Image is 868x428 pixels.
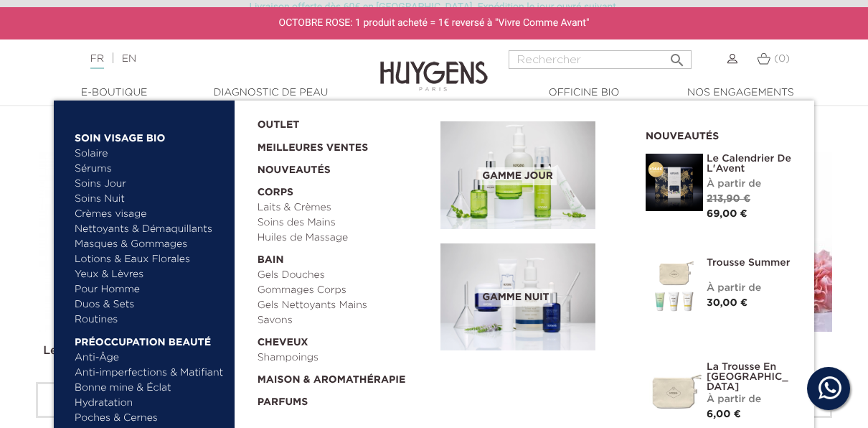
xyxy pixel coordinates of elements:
[75,381,225,396] a: Bonne mine & Éclat
[90,54,104,69] a: FR
[512,85,656,101] a: Officine Bio
[258,231,431,246] a: Huiles de Massage
[258,246,431,268] a: Bain
[258,268,431,283] a: Gels Douches
[380,38,488,93] img: Huygens
[75,267,225,282] a: Yeux & Lèvres
[258,313,431,328] a: Savons
[75,282,225,297] a: Pour Homme
[43,345,211,371] a: Le Gel Nettoyant Visage Bois Rose
[774,54,790,64] span: (0)
[36,382,219,418] a: Découvrir
[478,289,552,307] span: Gamme nuit
[39,152,219,332] img: Le Gel Nettoyant Visage Bois Rose 75ml
[478,167,556,185] span: Gamme jour
[75,192,212,207] a: Soins Nuit
[509,50,692,69] input: Rechercher
[440,243,624,351] a: Gamme nuit
[646,258,703,315] img: Trousse Summer
[75,162,225,177] a: Sérums
[646,154,703,211] img: Le Calendrier de L'Avent
[707,154,793,174] a: Le Calendrier de L'Avent
[664,46,690,65] button: 
[707,298,747,308] span: 30,00 €
[75,411,225,426] a: Poches & Cernes
[707,209,747,219] span: 69,00 €
[440,121,624,229] a: Gamme jour
[258,133,418,156] a: Meilleures Ventes
[258,350,431,366] a: Shampoings
[707,258,793,268] a: Trousse Summer
[258,200,431,215] a: Laits & Crèmes
[258,298,431,313] a: Gels Nettoyants Mains
[707,392,793,407] div: À partir de
[75,222,225,237] a: Nettoyants & Démaquillants
[258,366,431,388] a: Maison & Aromathérapie
[36,103,832,131] h2: Nos suggestions
[75,350,225,366] a: Anti-Âge
[707,194,750,204] span: 213,90 €
[83,50,351,68] div: |
[75,312,225,327] a: Routines
[258,156,431,178] a: Nouveautés
[42,85,186,101] a: E-Boutique
[199,85,342,101] a: Diagnostic de peau
[75,252,225,267] a: Lotions & Eaux Florales
[75,297,225,312] a: Duos & Sets
[75,177,225,192] a: Soins Jour
[258,215,431,231] a: Soins des Mains
[122,54,136,64] a: EN
[75,366,225,381] a: Anti-imperfections & Matifiant
[75,207,225,222] a: Crèmes visage
[669,47,686,65] i: 
[75,237,225,252] a: Masques & Gommages
[75,124,225,146] a: Soin Visage Bio
[669,85,812,101] a: Nos engagements
[646,126,793,143] h2: Nouveautés
[707,281,793,296] div: À partir de
[707,362,793,392] a: La Trousse en [GEOGRAPHIC_DATA]
[440,243,595,351] img: routine_nuit_banner.jpg
[258,388,431,410] a: Parfums
[707,177,793,192] div: À partir de
[75,327,225,350] a: Préoccupation beauté
[707,409,741,419] span: 6,00 €
[258,283,431,298] a: Gommages Corps
[646,362,703,419] img: La Trousse en Coton
[258,328,431,350] a: Cheveux
[258,178,431,200] a: Corps
[258,111,418,133] a: OUTLET
[75,146,225,162] a: Solaire
[75,396,225,411] a: Hydratation
[440,121,595,229] img: routine_jour_banner.jpg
